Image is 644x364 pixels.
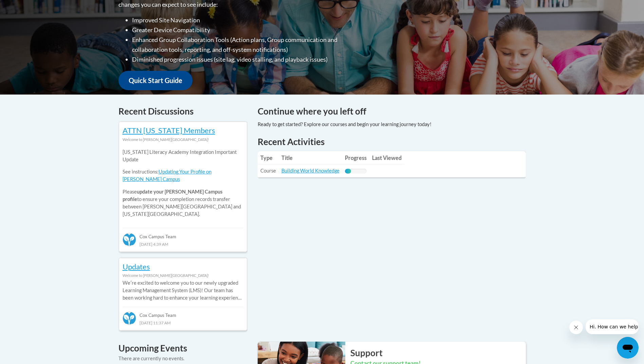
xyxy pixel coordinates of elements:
[118,71,192,90] a: Quick Start Guide
[123,148,243,163] p: [US_STATE] Literacy Academy Integration Important Update
[123,228,243,240] div: Cox Campus Team
[132,25,365,35] li: Greater Device Compatibility
[123,189,222,202] b: update your [PERSON_NAME] Campus profile
[123,168,243,183] p: See instructions:
[369,151,404,165] th: Last Viewed
[260,168,276,174] span: Course
[123,311,136,325] img: Cox Campus Team
[123,272,243,279] div: Welcome to [PERSON_NAME][GEOGRAPHIC_DATA]!
[132,35,365,55] li: Enhanced Group Collaboration Tools (Action plans, Group communication and collaboration tools, re...
[342,151,369,165] th: Progress
[258,151,279,165] th: Type
[132,55,365,64] li: Diminished progression issues (site lag, video stalling, and playback issues)
[569,321,583,334] iframe: Close message
[118,342,247,355] h4: Upcoming Events
[258,136,526,148] h1: Recent Activities
[123,240,243,248] div: [DATE] 4:39 AM
[258,105,526,118] h4: Continue where you left off
[4,5,55,10] span: Hi. How can we help?
[123,136,243,143] div: Welcome to [PERSON_NAME][GEOGRAPHIC_DATA]!
[123,233,136,246] img: Cox Campus Team
[281,168,339,174] a: Building World Knowledge
[123,279,243,302] p: Weʹre excited to welcome you to our newly upgraded Learning Management System (LMS)! Our team has...
[350,347,526,359] h2: Support
[123,307,243,319] div: Cox Campus Team
[118,356,184,361] span: There are currently no events.
[345,169,351,174] div: Progress, %
[123,262,150,271] a: Updates
[617,337,639,359] iframe: Button to launch messaging window
[118,105,247,118] h4: Recent Discussions
[132,15,365,25] li: Improved Site Navigation
[123,126,215,135] a: ATTN [US_STATE] Members
[123,169,211,182] a: Updating Your Profile on [PERSON_NAME] Campus
[123,319,243,326] div: [DATE] 11:37 AM
[279,151,342,165] th: Title
[586,319,639,334] iframe: Message from company
[123,143,243,223] div: Please to ensure your completion records transfer between [PERSON_NAME][GEOGRAPHIC_DATA] and [US_...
